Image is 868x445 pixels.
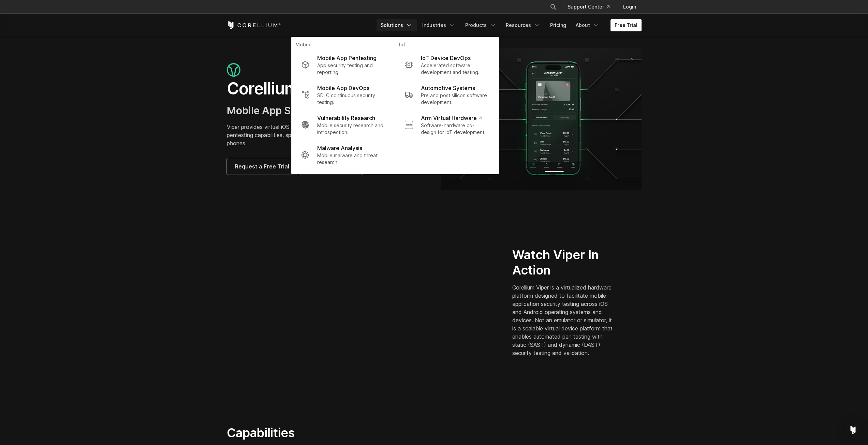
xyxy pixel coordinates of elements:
[295,50,391,80] a: Mobile App Pentesting App security testing and reporting.
[377,19,642,31] div: Navigation Menu
[235,162,289,170] span: Request a Free Trial
[295,110,391,140] a: Vulnerability Research Mobile security research and introspection.
[295,140,391,170] a: Malware Analysis Mobile malware and threat research.
[502,19,545,31] a: Resources
[317,84,369,92] p: Mobile App DevOps
[461,19,500,31] a: Products
[610,19,642,31] a: Free Trial
[572,19,604,31] a: About
[418,19,460,31] a: Industries
[512,247,616,278] h2: Watch Viper In Action
[317,62,385,76] p: App security testing and reporting.
[421,54,471,62] p: IoT Device DevOps
[227,21,281,29] a: Corellium Home
[562,1,615,13] a: Support Center
[317,114,375,122] p: Vulnerability Research
[377,19,417,31] a: Solutions
[421,122,489,136] p: Software-hardware co-design for IoT development.
[227,123,427,147] p: Viper provides virtual iOS and Android devices that enable mobile app pentesting capabilities, sp...
[421,114,481,122] p: Arm Virtual Hardware
[227,158,297,175] a: Request a Free Trial
[227,425,499,440] h2: Capabilities
[546,19,570,31] a: Pricing
[317,54,377,62] p: Mobile App Pentesting
[542,1,642,13] div: Navigation Menu
[295,80,391,110] a: Mobile App DevOps SDLC continuous security testing.
[618,1,642,13] a: Login
[317,122,385,136] p: Mobile security research and introspection.
[421,92,489,106] p: Pre and post silicon software development.
[399,80,495,110] a: Automotive Systems Pre and post silicon software development.
[317,152,385,166] p: Mobile malware and threat research.
[845,422,861,438] div: Open Intercom Messenger
[295,41,391,50] p: Mobile
[399,41,495,50] p: IoT
[227,63,240,77] img: viper_icon_large
[399,110,495,140] a: Arm Virtual Hardware Software-hardware co-design for IoT development.
[317,144,362,152] p: Malware Analysis
[227,104,364,117] span: Mobile App Security Testing
[399,50,495,80] a: IoT Device DevOps Accelerated software development and testing.
[317,92,385,106] p: SDLC continuous security testing.
[547,1,559,13] button: Search
[441,48,642,190] img: viper_hero
[421,84,475,92] p: Automotive Systems
[421,62,489,76] p: Accelerated software development and testing.
[227,78,427,99] h1: Corellium Viper
[512,283,616,357] p: Corellium Viper is a virtualized hardware platform designed to facilitate mobile application secu...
